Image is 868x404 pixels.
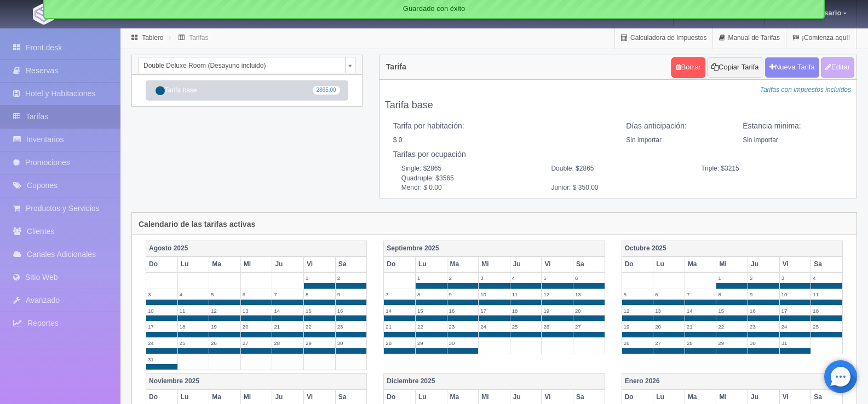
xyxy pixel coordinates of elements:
span: Single: $2865 [393,164,543,173]
h4: Tarifa [386,63,406,71]
label: 15 [304,306,335,316]
label: 29 [716,338,748,348]
label: 21 [384,321,415,332]
label: 15 [716,306,748,316]
th: Ju [510,256,542,272]
a: Manual de Tarifas [713,27,786,49]
label: 16 [336,306,367,316]
label: 22 [716,321,748,332]
label: 10 [146,306,177,316]
label: 9 [336,289,367,300]
label: 12 [209,306,240,316]
th: Noviembre 2025 [146,374,367,390]
button: Copiar Tarifa [707,57,763,78]
label: 27 [573,321,605,332]
th: Diciembre 2025 [384,374,605,390]
label: 6 [653,289,685,300]
label: 8 [716,289,748,300]
span: Sin importar [626,136,662,144]
h5: Tarifa por habitación: [393,122,610,130]
i: Tarifas con impuestos incluidos [760,86,851,93]
th: Sa [811,256,843,272]
th: Vi [779,256,811,272]
label: 13 [241,306,272,316]
th: Vi [304,256,336,272]
span: 2865.00 [313,86,340,95]
label: 26 [209,338,240,348]
a: ¡Comienza aquí! [786,27,856,49]
label: 23 [447,321,479,332]
label: 4 [510,273,542,283]
th: Ma [209,256,241,272]
label: 26 [542,321,573,332]
label: 20 [573,306,605,316]
span: Rosario [812,9,841,17]
label: 14 [272,306,303,316]
th: Octubre 2025 [622,241,842,256]
h5: Estancia minima: [743,122,843,130]
span: Quadruple: $3565 [393,174,543,183]
label: 10 [780,289,811,300]
label: 17 [146,321,177,332]
label: 28 [384,338,415,348]
label: 9 [447,289,479,300]
img: Getabed [33,3,55,25]
label: 4 [178,289,209,300]
a: Tarifa base2865.00 [146,80,348,101]
th: Septiembre 2025 [384,241,605,256]
th: Ma [447,256,479,272]
label: 29 [304,338,335,348]
th: Ma [685,256,716,272]
label: 6 [573,273,605,283]
th: Sa [573,256,605,272]
label: 26 [622,338,653,348]
label: 28 [685,338,716,348]
label: 23 [748,321,779,332]
label: 30 [447,338,479,348]
label: 24 [780,321,811,332]
label: 12 [622,306,653,316]
label: 31 [780,338,811,348]
label: 1 [304,273,335,283]
span: Junior: $ 350.00 [543,183,693,192]
label: 7 [272,289,303,300]
label: 21 [685,321,716,332]
th: Mi [479,256,510,272]
span: Double: $2865 [543,164,693,173]
label: 22 [416,321,447,332]
label: 4 [811,273,842,283]
th: Agosto 2025 [146,241,367,256]
label: 17 [479,306,510,316]
th: Lu [415,256,447,272]
span: Triple: $3215 [693,164,843,173]
label: 2 [748,273,779,283]
label: 20 [653,321,685,332]
span: Sin importar [743,136,778,144]
span: Menor: $ 0.00 [393,183,543,192]
label: 3 [479,273,510,283]
th: Mi [240,256,272,272]
a: Double Deluxe Room (Desayuno incluido) [139,57,355,73]
label: 22 [304,321,335,332]
label: 20 [241,321,272,332]
th: Lu [177,256,209,272]
label: 13 [573,289,605,300]
label: 29 [416,338,447,348]
label: 7 [384,289,415,300]
label: 28 [272,338,303,348]
label: 30 [336,338,367,348]
label: 12 [542,289,573,300]
label: 1 [416,273,447,283]
a: Tablero [142,34,163,42]
a: Borrar [671,57,705,78]
label: 16 [748,306,779,316]
label: 9 [748,289,779,300]
label: 11 [178,306,209,316]
label: 27 [241,338,272,348]
label: 23 [336,321,367,332]
label: 5 [542,273,573,283]
th: Do [622,256,653,272]
span: Guardado con éxito [403,4,465,13]
label: 19 [209,321,240,332]
th: Ju [272,256,304,272]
